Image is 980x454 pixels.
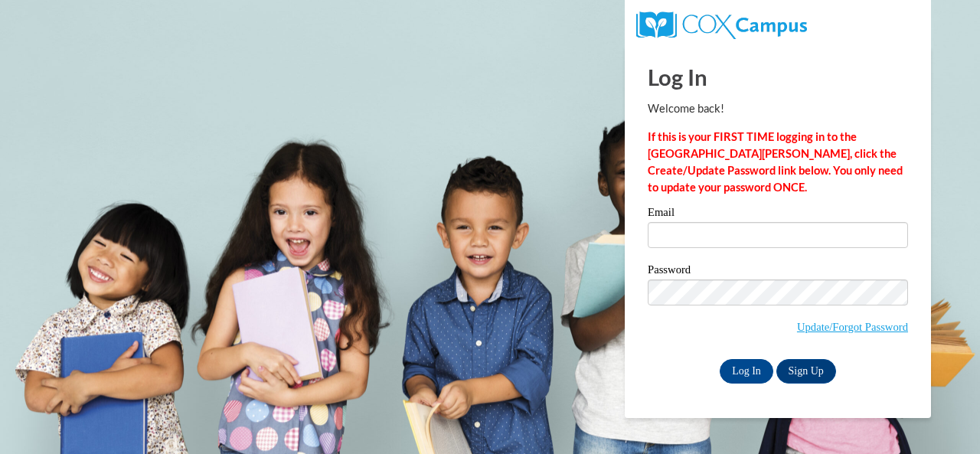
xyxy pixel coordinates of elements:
img: COX Campus [636,11,807,39]
strong: If this is your FIRST TIME logging in to the [GEOGRAPHIC_DATA][PERSON_NAME], click the Create/Upd... [648,130,903,194]
label: Password [648,264,908,279]
a: COX Campus [636,18,807,31]
a: Sign Up [776,359,836,384]
a: Update/Forgot Password [797,321,908,333]
label: Email [648,207,908,222]
h1: Log In [648,61,908,93]
p: Welcome back! [648,100,908,117]
input: Log In [720,359,773,384]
